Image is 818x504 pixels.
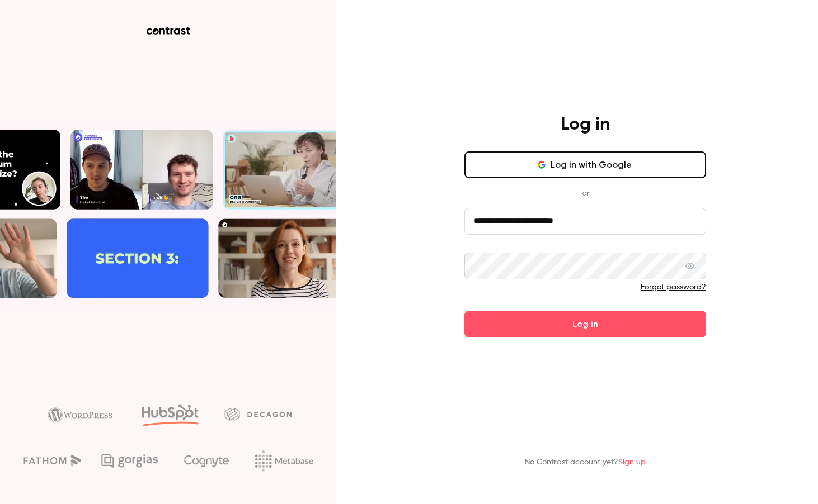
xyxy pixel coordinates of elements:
a: Sign up [618,458,646,466]
button: Log in [464,311,706,337]
img: decagon [224,408,292,420]
p: No Contrast account yet? [525,457,646,468]
span: or [576,187,595,199]
h4: Log in [561,113,610,136]
a: Forgot password? [641,283,706,291]
button: Log in with Google [464,151,706,178]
